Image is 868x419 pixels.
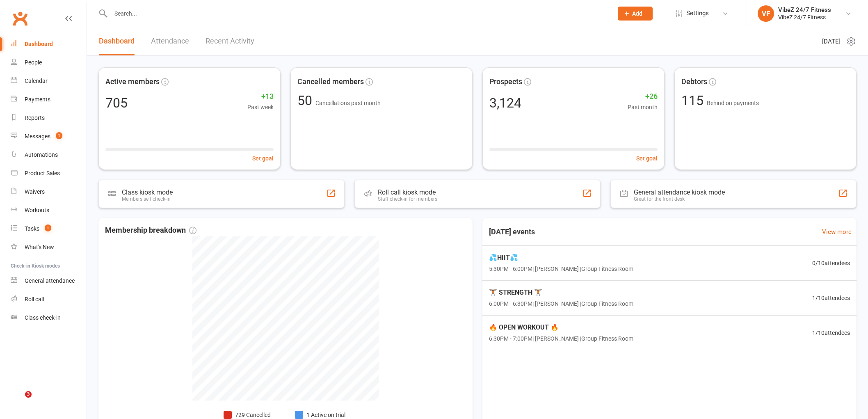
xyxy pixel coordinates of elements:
div: Class check-in [25,314,61,321]
div: Dashboard [25,41,53,47]
div: VF [758,5,774,22]
a: Attendance [151,27,189,55]
span: 1 [56,132,62,139]
button: Set goal [252,154,274,163]
a: Tasks 1 [11,220,87,238]
a: Dashboard [99,27,135,55]
span: 3 [25,391,32,398]
span: Past week [247,103,274,112]
a: Class kiosk mode [11,309,87,327]
button: Add [618,7,653,21]
div: Waivers [25,188,45,195]
a: People [11,53,87,72]
div: Calendar [25,78,48,84]
a: Automations [11,146,87,164]
div: Automations [25,151,58,158]
a: View more [822,227,852,237]
span: 🏋🏽 STRENGTH 🏋🏽 [489,287,633,298]
a: Workouts [11,201,87,220]
div: Reports [25,114,45,121]
span: Membership breakdown [105,224,196,236]
span: Settings [686,4,709,23]
div: 3,124 [489,96,521,110]
span: Add [632,10,642,17]
span: 1 [45,224,51,231]
span: Past month [628,103,658,112]
span: 115 [681,93,707,108]
div: People [25,59,42,66]
div: 705 [105,96,128,110]
div: Messages [25,133,50,140]
a: What's New [11,238,87,256]
div: Workouts [25,207,49,213]
a: Dashboard [11,35,87,53]
div: Staff check-in for members [378,196,437,202]
span: Debtors [681,76,707,88]
a: Recent Activity [206,27,254,55]
div: Members self check-in [122,196,173,202]
div: Roll call [25,296,44,302]
span: 🔥 OPEN WORKOUT 🔥 [489,322,633,333]
div: Great for the front desk [634,196,725,202]
input: Search... [108,8,607,19]
span: +13 [247,91,274,103]
a: General attendance kiosk mode [11,272,87,290]
span: 6:00PM - 6:30PM | [PERSON_NAME] | Group Fitness Room [489,299,633,308]
div: Product Sales [25,170,60,176]
span: [DATE] [822,37,841,46]
a: Calendar [11,72,87,90]
span: 0 / 10 attendees [812,259,850,268]
span: 1 / 10 attendees [812,328,850,337]
h3: [DATE] events [482,224,541,239]
a: Product Sales [11,164,87,183]
span: Prospects [489,76,522,88]
div: Payments [25,96,50,103]
iframe: Intercom live chat [8,391,28,411]
span: 5:30PM - 6:00PM | [PERSON_NAME] | Group Fitness Room [489,264,633,273]
span: 💦HIIT💦 [489,252,633,263]
div: General attendance kiosk mode [634,188,725,196]
div: Tasks [25,225,39,232]
a: Clubworx [10,8,30,29]
span: Active members [105,76,160,88]
div: General attendance [25,277,75,284]
a: Reports [11,109,87,127]
span: 1 / 10 attendees [812,293,850,302]
div: What's New [25,244,54,250]
div: Class kiosk mode [122,188,173,196]
div: VibeZ 24/7 Fitness [778,14,831,21]
div: Roll call kiosk mode [378,188,437,196]
div: VibeZ 24/7 Fitness [778,6,831,14]
span: Behind on payments [707,100,759,106]
a: Payments [11,90,87,109]
span: +26 [628,91,658,103]
a: Messages 1 [11,127,87,146]
button: Set goal [636,154,658,163]
a: Roll call [11,290,87,309]
span: 50 [297,93,315,108]
span: Cancelled members [297,76,364,88]
span: 6:30PM - 7:00PM | [PERSON_NAME] | Group Fitness Room [489,334,633,343]
a: Waivers [11,183,87,201]
span: Cancellations past month [315,100,381,106]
